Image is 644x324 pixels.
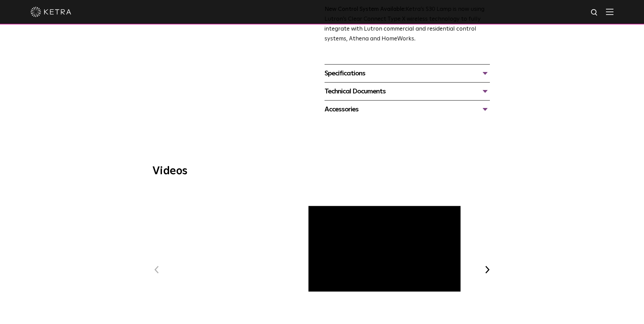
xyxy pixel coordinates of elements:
div: Technical Documents [325,86,490,97]
img: ketra-logo-2019-white [31,7,71,17]
img: Hamburger%20Nav.svg [606,8,613,15]
h3: Videos [152,166,492,177]
div: Specifications [325,68,490,79]
button: Next [483,265,492,274]
img: search icon [590,8,599,17]
button: Previous [152,265,161,274]
div: Accessories [325,104,490,115]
